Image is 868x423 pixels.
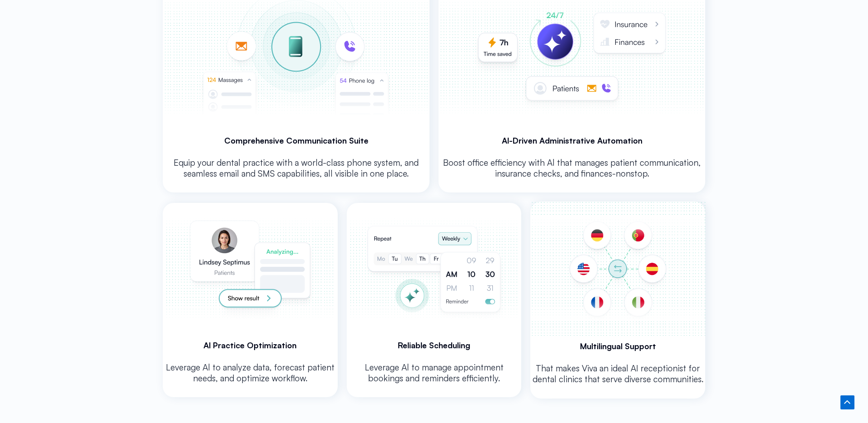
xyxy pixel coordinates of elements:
[347,340,522,351] h3: Reliable Scheduling
[530,363,705,385] p: That makes Viva an ideal AI receptionist for dental clinics that serve diverse communities.
[530,341,705,351] h3: Multilingual Support
[348,203,520,335] img: Automate your dental front desk with AI scheduling assistant
[439,135,705,146] h3: Al-Driven Administrative Automation
[163,362,338,384] p: Leverage Al to analyze data, forecast patient needs, and optimize workflow.
[163,340,338,351] h3: Al Practice Optimization
[163,157,429,179] p: Equip your dental practice with a world-class phone system, and seamless email and SMS capabiliti...
[439,157,705,179] p: Boost office efficiency with Al that manages patient communication, insurance checks, and finance...
[163,135,429,146] h3: Comprehensive Communication Suite
[347,362,522,384] p: Leverage Al to manage appointment bookings and reminders efficiently.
